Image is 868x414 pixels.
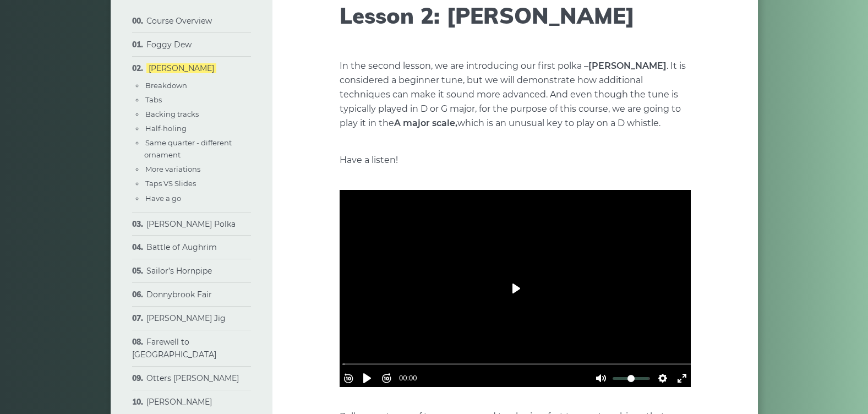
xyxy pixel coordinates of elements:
[144,138,232,159] a: Same quarter - different ornament
[146,266,212,276] a: Sailor’s Hornpipe
[146,373,239,383] a: Otters [PERSON_NAME]
[588,61,667,71] strong: [PERSON_NAME]
[146,313,226,323] a: [PERSON_NAME] Jig
[146,242,217,252] a: Battle of Aughrim
[146,290,212,299] a: Donnybrook Fair
[340,153,691,167] p: Have a listen!
[146,63,216,73] a: [PERSON_NAME]
[340,2,691,29] h1: Lesson 2: [PERSON_NAME]
[145,194,181,203] a: Have a go
[132,337,216,360] a: Farewell to [GEOGRAPHIC_DATA]
[394,118,457,128] strong: A major scale,
[340,59,691,130] p: In the second lesson, we are introducing our first polka – . It is considered a beginner tune, bu...
[146,397,212,407] a: [PERSON_NAME]
[145,124,187,133] a: Half-holing
[146,219,236,229] a: [PERSON_NAME] Polka
[145,110,199,118] a: Backing tracks
[145,95,162,104] a: Tabs
[145,165,200,173] a: More variations
[146,16,212,26] a: Course Overview
[145,81,187,90] a: Breakdown
[146,40,192,50] a: Foggy Dew
[145,179,196,188] a: Taps VS Slides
